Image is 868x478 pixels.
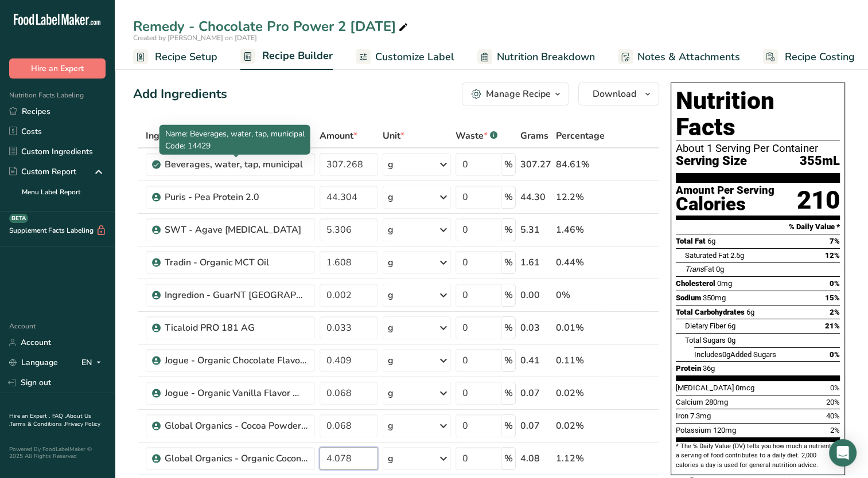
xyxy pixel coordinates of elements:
span: Saturated Fat [685,251,729,260]
div: Ingredion - GuarNT [GEOGRAPHIC_DATA] Flavor Free 5000 [165,288,308,302]
span: Recipe Costing [785,49,855,65]
div: 0.01% [556,321,605,335]
span: Name: Beverages, water, tap, municipal [165,128,305,139]
span: 0mg [717,279,732,288]
a: Hire an Expert . [9,412,50,420]
span: 6g [707,237,715,245]
div: Jogue - Organic Vanilla Flavor WONF [PHONE_NUMBER] [165,386,308,400]
span: Ingredient [146,129,194,143]
span: 120mg [713,426,736,434]
div: Amount Per Serving [676,185,774,196]
span: Potassium [676,426,711,434]
a: Recipe Builder [240,43,333,70]
span: 2% [830,308,840,316]
span: Amount [320,129,357,143]
div: 210 [797,185,840,216]
div: g [388,419,394,433]
div: g [388,190,394,204]
div: 307.27 [520,158,551,171]
span: 0g [727,336,735,344]
section: % Daily Value * [676,220,840,234]
div: 0.02% [556,419,605,433]
div: 0.41 [520,354,551,367]
span: 7.3mg [690,412,711,420]
div: 0.44% [556,256,605,269]
div: g [388,288,394,302]
span: 6g [746,308,754,316]
a: Notes & Attachments [618,44,740,70]
div: Global Organics - Cocoa Powder 84656 [165,419,308,433]
div: Global Organics - Organic Coconut Sugar [165,452,308,465]
span: 0g [722,350,730,359]
div: Remedy - Chocolate Pro Power 2 [DATE] [133,16,410,37]
a: Recipe Costing [763,44,855,70]
span: 0g [716,265,724,273]
div: 1.12% [556,452,605,465]
div: 4.08 [520,452,551,465]
span: 0% [830,350,840,359]
span: Recipe Setup [155,49,217,65]
button: Manage Recipe [462,83,569,105]
span: Sodium [676,293,701,302]
div: 1.46% [556,223,605,237]
a: Nutrition Breakdown [477,44,595,70]
span: Includes Added Sugars [694,350,776,359]
span: Iron [676,412,688,420]
span: Total Sugars [685,336,726,344]
span: 7% [830,237,840,245]
div: g [388,158,394,171]
span: 0% [830,383,840,392]
span: [MEDICAL_DATA] [676,383,734,392]
span: 20% [826,398,840,406]
div: 0% [556,288,605,302]
span: Unit [383,129,404,143]
div: Manage Recipe [486,87,551,101]
div: g [388,256,394,269]
div: Ticaloid PRO 181 AG [165,321,308,335]
span: Recipe Builder [262,48,333,64]
a: Terms & Conditions . [10,420,65,428]
a: Privacy Policy [65,420,100,428]
span: Created by [PERSON_NAME] on [DATE] [133,33,257,42]
div: Jogue - Organic Chocolate Flavor WONF [165,354,308,367]
span: Notes & Attachments [637,49,740,65]
div: 84.61% [556,158,605,171]
a: Customize Label [356,44,454,70]
div: Add Ingredients [133,85,227,104]
span: Total Carbohydrates [676,308,745,316]
span: 355mL [800,154,840,169]
span: 21% [825,322,840,330]
div: 0.11% [556,354,605,367]
div: 0.00 [520,288,551,302]
div: 0.02% [556,386,605,400]
button: Hire an Expert [9,58,106,79]
span: 2% [830,426,840,434]
span: Grams [520,129,548,143]
div: Tradin - Organic MCT Oil [165,256,308,269]
div: About 1 Serving Per Container [676,143,840,154]
div: Calories [676,196,774,213]
div: Powered By FoodLabelMaker © 2025 All Rights Reserved [9,446,106,460]
span: Nutrition Breakdown [497,49,595,65]
span: 36g [703,364,715,373]
button: Download [578,83,659,105]
span: Protein [676,364,701,373]
div: BETA [9,214,28,223]
a: Recipe Setup [133,44,217,70]
span: Total Fat [676,237,706,245]
span: 0% [830,279,840,288]
span: Percentage [556,129,605,143]
div: 0.03 [520,321,551,335]
span: Download [593,87,636,101]
span: 0mcg [735,383,754,392]
span: Customize Label [375,49,454,65]
div: g [388,223,394,237]
span: 6g [727,322,735,330]
a: FAQ . [52,412,66,420]
div: Custom Report [9,166,76,178]
div: 5.31 [520,223,551,237]
span: Code: 14429 [165,140,211,151]
a: Language [9,352,58,373]
span: 280mg [705,398,728,406]
div: 0.07 [520,419,551,433]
